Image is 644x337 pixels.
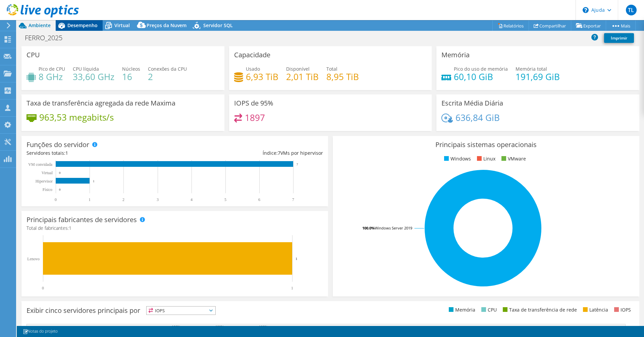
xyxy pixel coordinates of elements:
[25,33,62,42] font: FERRO_2025
[483,155,495,162] font: Linux
[191,197,193,202] text: 4
[155,308,165,314] font: IOPS
[93,180,95,183] text: 1
[516,71,560,83] font: 191,69 GiB
[509,307,577,313] font: Taxa de transferência de rede
[291,286,293,290] text: 1
[26,306,140,315] font: Exibir cinco servidores principais por
[286,71,319,83] font: 2,01 TiB
[147,22,186,28] font: Preços da Nuvem
[606,20,636,31] a: Mais
[492,20,529,31] a: Relatórios
[441,50,470,59] font: Memória
[36,179,53,184] text: Hipervisor
[148,71,153,83] font: 2
[89,197,91,202] text: 1
[296,257,298,261] text: 1
[26,225,69,231] font: Total de fabricantes:
[611,35,627,41] font: Imprimir
[26,50,40,59] font: CPU
[224,197,226,202] text: 5
[455,307,475,313] font: Memória
[28,329,58,334] font: Notas do projeto
[245,112,265,124] font: 1897
[326,71,359,83] font: 8,95 TiB
[39,111,114,123] font: 963,53 megabits/s
[26,215,137,224] font: Principais fabricantes de servidores
[454,66,508,72] font: Pico do uso de memória
[73,71,114,83] font: 33,60 GHz
[297,163,298,166] text: 7
[539,23,566,29] font: Compartilhar
[292,197,294,202] text: 7
[172,325,180,329] text: 100%
[148,66,187,72] font: Conexões da CPU
[508,155,526,162] font: VMware
[375,225,412,230] tspan: Windows Server 2019
[59,171,61,175] text: 0
[435,140,537,149] font: Principais sistemas operacionais
[42,286,44,290] text: 0
[39,66,65,72] font: Pico de CPU
[246,71,278,83] font: 6,93 TiB
[234,50,270,59] font: Capacidade
[529,20,571,31] a: Compartilhar
[286,66,310,72] font: Disponível
[326,66,337,72] font: Total
[69,225,71,231] font: 1
[114,22,130,28] font: Virtual
[27,257,40,261] text: Lenovo
[280,150,323,156] font: VMs por hipervisor
[55,197,57,202] text: 0
[215,325,224,329] text: 100%
[65,150,68,156] font: 1
[122,71,132,83] font: 16
[122,66,140,72] font: Núcleos
[516,66,547,72] font: Memória total
[18,327,62,336] a: Notas do projeto
[157,197,159,202] text: 3
[42,171,53,175] text: Virtual
[39,71,63,83] font: 8 GHz
[26,140,89,149] font: Funções do servidor
[73,66,99,72] font: CPU líquida
[583,23,601,29] font: Exportar
[26,150,65,156] font: Servidores totais:
[628,6,634,14] font: TL
[441,98,503,108] font: Escrita Média Diária
[583,7,589,13] svg: \n
[59,188,61,191] text: 0
[43,187,52,192] tspan: Físico
[259,325,268,329] text: 100%
[488,307,497,313] font: CPU
[234,98,273,108] font: IOPS de 95%
[621,23,630,29] font: Mais
[450,155,471,162] font: Windows
[362,225,375,230] tspan: 100.0%
[454,71,493,83] font: 60,10 GiB
[29,22,51,28] font: Ambiente
[122,197,124,202] text: 2
[589,307,608,313] font: Latência
[258,197,260,202] text: 6
[28,162,52,167] text: VM convidada
[621,307,631,313] font: IOPS
[263,150,278,156] font: Índice:
[26,98,175,108] font: Taxa de transferência agregada da rede Maxima
[203,22,233,28] font: Servidor SQL
[455,112,500,124] font: 636,84 GiB
[278,150,280,156] font: 7
[67,22,98,28] font: Desempenho
[246,66,260,72] font: Usado
[503,23,524,29] font: Relatórios
[591,7,605,13] font: Ajuda
[604,33,634,43] a: Imprimir
[571,20,606,31] a: Exportar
